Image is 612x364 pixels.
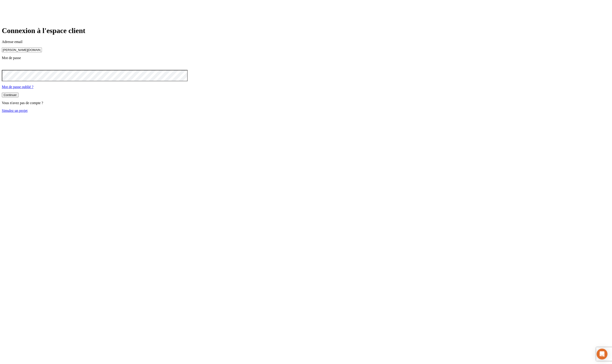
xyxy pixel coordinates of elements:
[2,26,610,35] h1: Connexion à l'espace client
[2,85,33,89] a: Mot de passe oublié ?
[2,101,610,105] p: Vous n'avez pas de compte ?
[2,93,19,97] button: Continuer
[2,40,610,44] p: Adresse email
[597,349,607,359] div: Open Intercom Messenger
[2,56,610,60] p: Mot de passe
[4,93,17,97] div: Continuer
[2,109,28,113] a: Simulez un projet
